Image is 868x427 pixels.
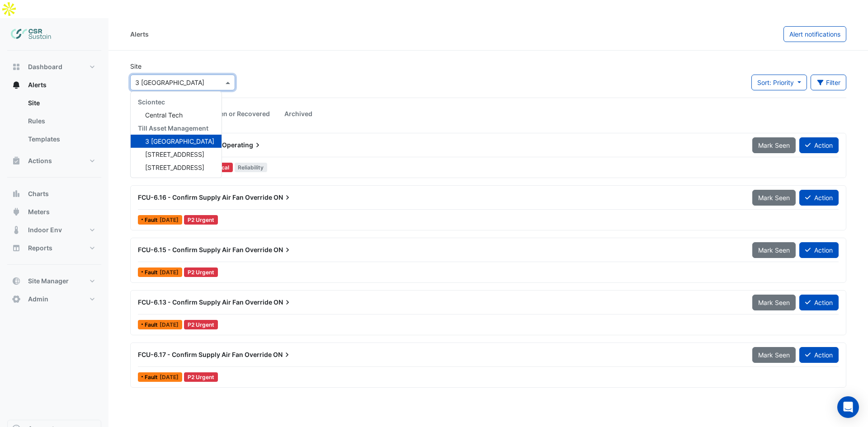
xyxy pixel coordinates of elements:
button: Action [799,347,839,363]
span: ON [274,298,292,307]
span: Reports [28,244,52,253]
app-icon: Charts [12,189,21,198]
button: Mark Seen [752,347,796,363]
div: P2 Urgent [184,267,218,277]
span: Meters [28,207,50,216]
span: Tue 02-Sep-2025 08:16 BST [160,216,179,223]
span: Fault [145,217,160,223]
span: ON [273,350,292,359]
span: FCU-6.16 - Confirm Supply Air Fan Override [138,193,272,201]
button: Action [799,137,839,153]
button: Meters [7,203,101,221]
span: 3 [GEOGRAPHIC_DATA] [145,137,214,145]
button: Alert notifications [783,26,846,42]
button: Site Manager [7,272,101,290]
span: Central Tech [145,111,183,119]
div: P2 Urgent [184,215,218,225]
div: P2 Urgent [184,372,218,382]
span: FCU-6.15 - Confirm Supply Air Fan Override [138,246,272,253]
span: ON [274,193,292,202]
button: Alerts [7,76,101,94]
span: Reliability [235,163,268,172]
button: Mark Seen [752,137,796,153]
div: Alerts [7,94,101,152]
img: Company Logo [11,25,52,43]
app-icon: Admin [12,295,21,304]
button: Sort: Priority [751,75,807,90]
span: Actions [28,156,52,165]
button: Action [799,190,839,206]
span: Tue 02-Sep-2025 08:15 BST [160,321,179,328]
span: Mark Seen [758,351,790,359]
span: Tue 02-Sep-2025 08:15 BST [160,269,179,276]
app-icon: Site Manager [12,277,21,286]
app-icon: Reports [12,244,21,253]
a: Archived [277,105,320,122]
button: Mark Seen [752,190,796,206]
span: Alerts [28,80,47,89]
button: Charts [7,185,101,203]
span: Alert notifications [789,30,840,38]
a: Rules [21,112,101,130]
button: Indoor Env [7,221,101,239]
span: Operating [222,141,262,150]
app-icon: Actions [12,156,21,165]
span: Admin [28,295,48,304]
span: Sciontec [138,98,165,106]
app-icon: Alerts [12,80,21,89]
span: Indoor Env [28,225,62,235]
span: Sort: Priority [757,79,794,86]
div: Alerts [130,29,149,39]
span: Site Manager [28,277,69,286]
button: Action [799,295,839,310]
button: Mark Seen [752,295,796,310]
span: Mark Seen [758,299,790,306]
span: Tue 02-Sep-2025 08:15 BST [160,374,179,380]
span: Dashboard [28,62,62,71]
app-icon: Dashboard [12,62,21,71]
span: Mark Seen [758,141,790,149]
span: FCU-6.13 - Confirm Supply Air Fan Override [138,298,272,306]
div: P2 Urgent [184,320,218,329]
span: Charts [28,189,49,198]
button: Actions [7,152,101,170]
span: Till Asset Management [138,124,208,132]
span: Mark Seen [758,194,790,202]
button: Admin [7,290,101,308]
span: Fault [145,270,160,275]
span: Mark Seen [758,246,790,254]
button: Action [799,242,839,258]
button: Dashboard [7,58,101,76]
app-icon: Meters [12,207,21,216]
button: Reports [7,239,101,257]
span: Fault [145,375,160,380]
div: Open Intercom Messenger [837,396,859,418]
span: FCU-6.17 - Confirm Supply Air Fan Override [138,351,272,358]
button: Filter [811,75,847,90]
span: ON [274,245,292,254]
label: Site [130,61,142,71]
a: Site [21,94,101,112]
span: [STREET_ADDRESS] [145,150,204,158]
ng-dropdown-panel: Options list [130,91,222,178]
a: Seen or Recovered [205,105,277,122]
button: Mark Seen [752,242,796,258]
span: Fault [145,322,160,328]
span: [STREET_ADDRESS] [145,164,204,171]
app-icon: Indoor Env [12,225,21,235]
a: Templates [21,130,101,148]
